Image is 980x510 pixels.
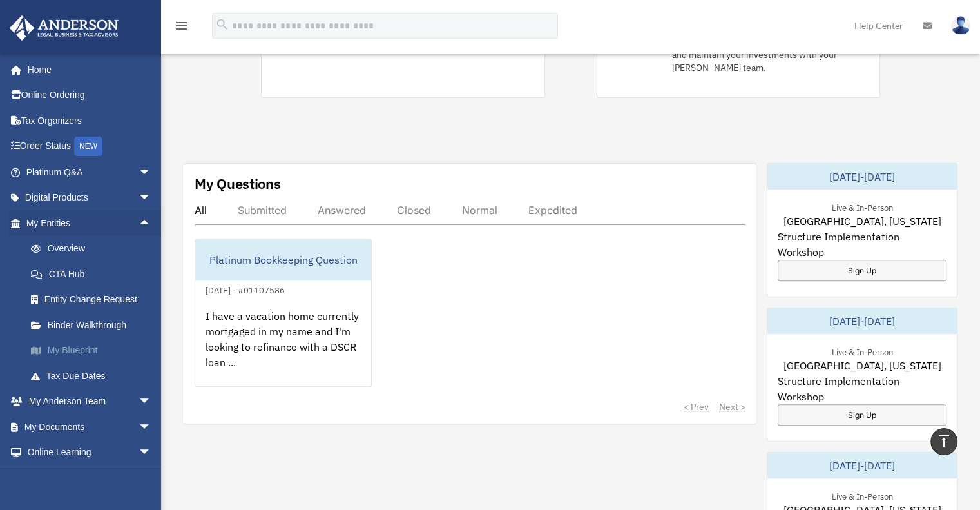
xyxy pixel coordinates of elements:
[9,108,171,133] a: Tax Organizers
[462,204,497,217] div: Normal
[821,200,903,213] div: Live & In-Person
[9,414,171,440] a: My Documentsarrow_drop_down
[139,389,164,415] span: arrow_drop_down
[18,312,171,338] a: Binder Walkthrough
[318,204,366,217] div: Answered
[195,298,371,398] div: I have a vacation home currently mortgaged in my name and I'm looking to refinance with a DSCR lo...
[18,338,171,364] a: My Blueprint
[6,15,122,41] img: Anderson Advisors Platinum Portal
[18,236,171,262] a: Overview
[238,204,287,217] div: Submitted
[821,344,903,358] div: Live & In-Person
[74,137,102,156] div: NEW
[936,433,952,449] i: vertical_align_top
[9,185,171,211] a: Digital Productsarrow_drop_down
[9,440,171,466] a: Online Learningarrow_drop_down
[18,261,171,287] a: CTA Hub
[139,159,164,186] span: arrow_drop_down
[783,213,941,229] span: [GEOGRAPHIC_DATA], [US_STATE]
[139,465,164,491] span: arrow_drop_down
[195,239,371,280] div: Platinum Bookkeeping Question
[778,229,946,260] span: Structure Implementation Workshop
[18,363,171,389] a: Tax Due Dates
[139,185,164,211] span: arrow_drop_down
[9,159,171,185] a: Platinum Q&Aarrow_drop_down
[195,239,372,387] a: Platinum Bookkeeping Question[DATE] - #01107586I have a vacation home currently mortgaged in my n...
[778,404,946,426] a: Sign Up
[767,453,957,478] div: [DATE]-[DATE]
[767,164,957,190] div: [DATE]-[DATE]
[767,308,957,334] div: [DATE]-[DATE]
[9,465,171,491] a: Billingarrow_drop_down
[9,389,171,415] a: My Anderson Teamarrow_drop_down
[9,133,171,160] a: Order StatusNEW
[397,204,431,217] div: Closed
[174,23,189,34] a: menu
[778,373,946,404] span: Structure Implementation Workshop
[778,260,946,281] a: Sign Up
[9,210,171,236] a: My Entitiesarrow_drop_up
[18,287,171,313] a: Entity Change Request
[783,358,941,373] span: [GEOGRAPHIC_DATA], [US_STATE]
[195,282,295,296] div: [DATE] - #01107586
[930,428,957,455] a: vertical_align_top
[951,16,970,35] img: User Pic
[139,414,164,440] span: arrow_drop_down
[528,204,577,217] div: Expedited
[174,18,189,34] i: menu
[139,440,164,466] span: arrow_drop_down
[821,489,903,502] div: Live & In-Person
[195,174,281,193] div: My Questions
[9,57,164,83] a: Home
[195,204,207,217] div: All
[215,17,229,32] i: search
[9,83,171,108] a: Online Ordering
[139,210,164,237] span: arrow_drop_up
